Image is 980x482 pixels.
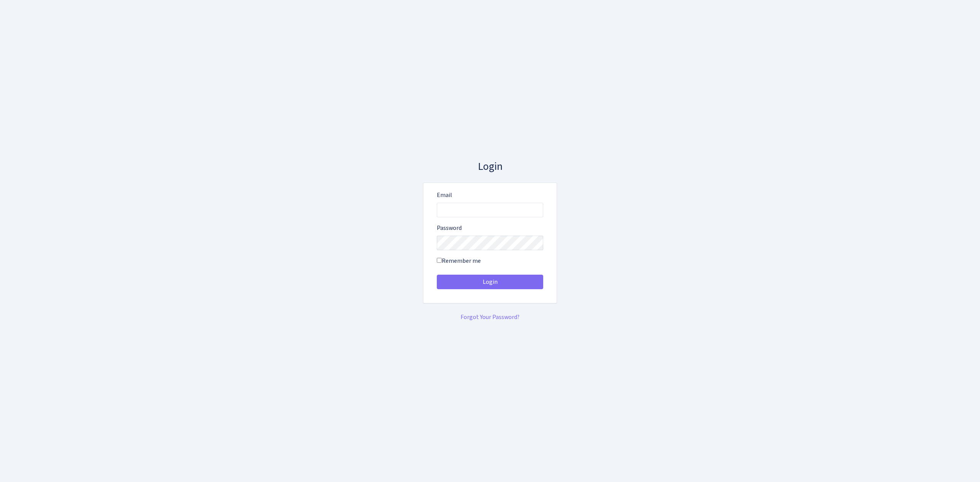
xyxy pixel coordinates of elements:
[423,160,557,173] h3: Login
[437,275,543,289] button: Login
[437,223,462,233] label: Password
[461,313,519,321] a: Forgot Your Password?
[437,258,442,263] input: Remember me
[437,191,452,200] label: Email
[437,256,481,265] label: Remember me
